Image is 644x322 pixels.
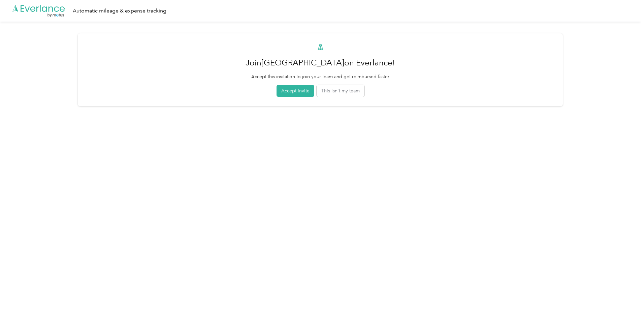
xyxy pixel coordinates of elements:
p: Accept this invitation to join your team and get reimbursed faster [246,73,395,80]
button: Accept invite [277,85,314,97]
div: Automatic mileage & expense tracking [73,7,166,15]
h1: Join [GEOGRAPHIC_DATA] on Everlance! [246,55,395,71]
iframe: Everlance-gr Chat Button Frame [606,284,644,322]
button: This isn't my team [317,85,364,97]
